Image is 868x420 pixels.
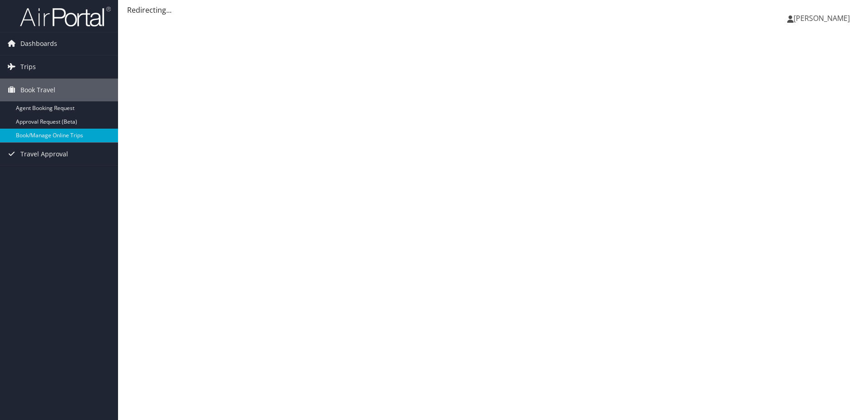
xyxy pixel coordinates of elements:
[20,143,68,165] span: Travel Approval
[20,79,55,101] span: Book Travel
[787,5,859,32] a: [PERSON_NAME]
[794,13,850,23] span: [PERSON_NAME]
[20,55,36,78] span: Trips
[20,32,57,55] span: Dashboards
[20,6,111,27] img: airportal-logo.png
[127,5,859,15] div: Redirecting...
